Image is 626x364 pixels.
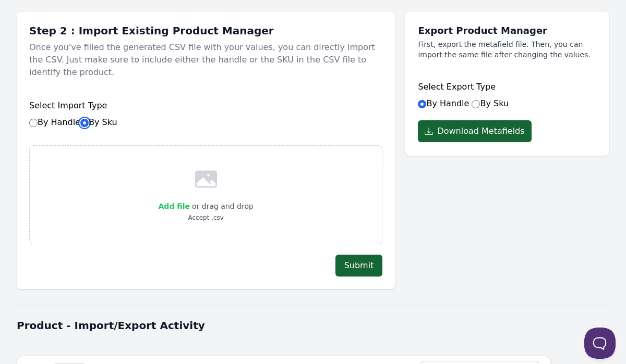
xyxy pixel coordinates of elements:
input: By Sku [80,119,89,127]
h1: Step 2 : Import Existing Product Manager [29,24,382,37]
button: Submit [335,255,383,277]
span: Add file [159,202,190,210]
input: By Handle [418,100,426,108]
p: Once you've filled the generated CSV file with your values, you can directly import the CSV. Just... [29,37,382,83]
label: By Sku [472,98,509,108]
iframe: Toggle Customer Support [584,328,616,359]
label: By Handle [29,117,117,127]
label: By Sku [80,117,117,127]
input: By Sku [472,100,480,108]
p: or drag and drop [190,200,254,212]
label: By Handle [418,98,469,108]
p: First, export the metafield file. Then, you can import the same file after changing the values. [418,39,597,60]
h1: Product - Import/Export Activity [17,318,609,333]
button: Download Metafields [418,120,531,142]
h6: Select Export Type [418,81,597,93]
p: Accept .csv [159,212,254,223]
h1: Export Product Manager [418,24,597,37]
input: By HandleBy Sku [29,119,38,127]
h6: Select Import Type [29,99,382,112]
